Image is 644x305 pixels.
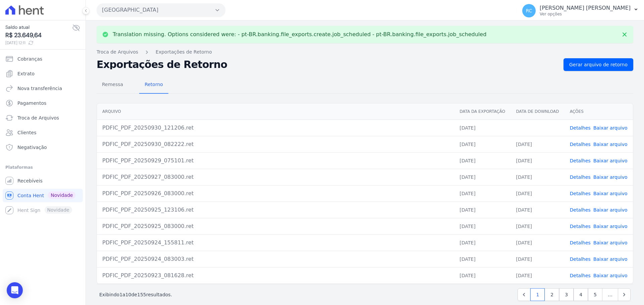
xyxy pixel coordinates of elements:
a: Baixar arquivo [593,273,628,278]
a: Baixar arquivo [593,191,628,196]
a: Extrato [3,67,83,80]
div: Plataformas [5,163,80,171]
span: … [602,288,618,301]
span: Novidade [48,192,75,199]
a: Retorno [139,76,168,94]
span: 1 [119,292,122,297]
a: Baixar arquivo [593,256,628,262]
a: Baixar arquivo [593,142,628,147]
p: [PERSON_NAME] [PERSON_NAME] [540,5,631,11]
td: [DATE] [511,136,565,152]
a: 1 [530,288,545,301]
a: 3 [559,288,574,301]
span: Conta Hent [17,192,44,199]
div: PDFIC_PDF_20250923_081628.ret [102,272,449,280]
a: Baixar arquivo [593,207,628,213]
td: [DATE] [511,152,565,169]
div: Open Intercom Messenger [7,282,23,298]
span: Remessa [98,78,127,91]
a: Troca de Arquivos [97,49,138,56]
td: [DATE] [511,234,565,251]
td: [DATE] [454,202,511,218]
td: [DATE] [454,136,511,152]
p: Exibindo a de resultados. [99,291,172,298]
td: [DATE] [511,202,565,218]
td: [DATE] [511,251,565,267]
span: Recebíveis [17,177,43,184]
a: Troca de Arquivos [3,111,83,125]
div: PDFIC_PDF_20250925_083000.ret [102,222,449,230]
th: Data de Download [511,103,565,120]
a: 2 [545,288,559,301]
a: 5 [588,288,602,301]
p: Ver opções [540,11,631,17]
span: Extrato [17,70,35,77]
td: [DATE] [454,218,511,234]
td: [DATE] [454,185,511,202]
span: Clientes [17,129,36,136]
div: PDFIC_PDF_20250930_082222.ret [102,140,449,148]
a: Detalhes [570,174,591,180]
span: Troca de Arquivos [17,115,59,121]
td: [DATE] [454,152,511,169]
div: PDFIC_PDF_20250929_075101.ret [102,157,449,165]
td: [DATE] [454,120,511,136]
a: Baixar arquivo [593,125,628,131]
a: Gerar arquivo de retorno [563,58,633,71]
a: Detalhes [570,142,591,147]
a: Exportações de Retorno [156,49,212,56]
td: [DATE] [454,234,511,251]
a: Detalhes [570,273,591,278]
a: Cobranças [3,52,83,66]
td: [DATE] [511,218,565,234]
th: Ações [565,103,633,120]
div: PDFIC_PDF_20250924_083003.ret [102,255,449,263]
td: [DATE] [454,267,511,284]
a: Baixar arquivo [593,174,628,180]
a: Baixar arquivo [593,158,628,163]
a: Detalhes [570,224,591,229]
a: Negativação [3,141,83,154]
h2: Exportações de Retorno [97,60,558,69]
span: Nova transferência [17,85,62,92]
a: Pagamentos [3,96,83,110]
div: PDFIC_PDF_20250927_083000.ret [102,173,449,181]
td: [DATE] [454,251,511,267]
nav: Breadcrumb [97,49,633,56]
button: RC [PERSON_NAME] [PERSON_NAME] Ver opções [517,1,644,20]
span: Negativação [17,144,47,151]
a: Recebíveis [3,174,83,187]
span: Saldo atual [5,24,72,31]
a: Baixar arquivo [593,224,628,229]
a: Previous [518,288,530,301]
a: Baixar arquivo [593,240,628,245]
a: Detalhes [570,207,591,213]
nav: Sidebar [5,52,80,217]
span: Cobranças [17,56,42,62]
a: 4 [574,288,588,301]
td: [DATE] [511,185,565,202]
a: Nova transferência [3,82,83,95]
p: Translation missing. Options considered were: - pt-BR.banking.file_exports.create.job_scheduled -... [113,31,486,38]
a: Detalhes [570,191,591,196]
div: PDFIC_PDF_20250924_155811.ret [102,239,449,247]
span: [DATE] 12:11 [5,40,72,46]
div: PDFIC_PDF_20250925_123106.ret [102,206,449,214]
a: Detalhes [570,158,591,163]
span: R$ 23.649,64 [5,31,72,40]
span: Pagamentos [17,100,46,106]
td: [DATE] [454,169,511,185]
td: [DATE] [511,169,565,185]
span: 10 [125,292,131,297]
span: Gerar arquivo de retorno [569,61,628,68]
th: Data da Exportação [454,103,511,120]
a: Detalhes [570,125,591,131]
a: Clientes [3,126,83,139]
a: Detalhes [570,256,591,262]
div: PDFIC_PDF_20250930_121206.ret [102,124,449,132]
span: 155 [137,292,146,297]
td: [DATE] [511,267,565,284]
div: PDFIC_PDF_20250926_083000.ret [102,189,449,198]
a: Conta Hent Novidade [3,189,83,202]
a: Next [618,288,631,301]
